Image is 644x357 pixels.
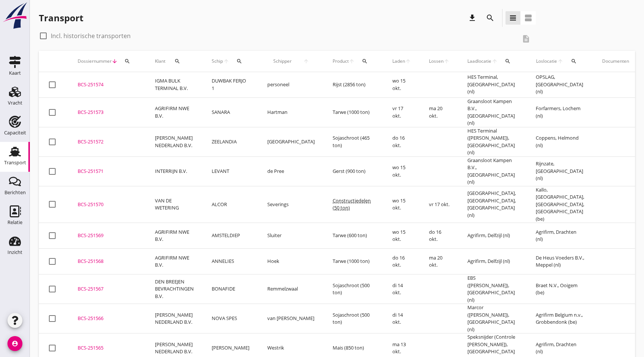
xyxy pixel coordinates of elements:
span: Schip [212,58,223,65]
td: vr 17 okt. [383,97,420,127]
td: AMSTELDIEP [203,223,258,249]
i: view_headline [508,13,517,22]
i: search [362,58,368,64]
td: Kallo, [GEOGRAPHIC_DATA], [GEOGRAPHIC_DATA], [GEOGRAPHIC_DATA] (be) [527,186,593,223]
i: search [124,58,130,64]
i: search [486,13,495,22]
td: do 16 okt. [383,127,420,156]
i: view_agenda [524,13,533,22]
td: de Pree [258,156,324,186]
span: Constructiedelen (50 ton) [333,197,371,211]
td: Marcor ([PERSON_NAME]), [GEOGRAPHIC_DATA] (nl) [458,304,527,333]
td: Sojaschroot (500 ton) [324,274,383,304]
div: Relatie [7,220,22,225]
td: AGRIFIRM NWE B.V. [146,97,203,127]
i: search [571,58,577,64]
div: Capaciteit [4,130,26,135]
span: Laden [392,58,405,65]
td: Sojaschroot (465 ton) [324,127,383,156]
td: INTERRIJN B.V. [146,156,203,186]
td: Rijst (2856 ton) [324,72,383,98]
div: Klant [155,52,194,70]
td: Agrifirm Belgium n.v., Grobbendonk (be) [527,304,593,333]
div: Transport [4,160,26,165]
td: AGRIFIRM NWE B.V. [146,223,203,249]
span: Schipper [267,58,297,65]
td: SANARA [203,97,258,127]
span: Loslocatie [536,58,557,65]
td: EBS ([PERSON_NAME]), [GEOGRAPHIC_DATA] (nl) [458,274,527,304]
i: account_circle [7,336,22,351]
span: Lossen [429,58,444,65]
div: BCS-251573 [78,109,137,116]
td: Tarwe (1000 ton) [324,249,383,274]
td: DUWBAK FERJO 1 [203,72,258,98]
td: Graansloot Kampen B.V., [GEOGRAPHIC_DATA] (nl) [458,97,527,127]
td: ALCOR [203,186,258,223]
td: Tarwe (1000 ton) [324,97,383,127]
td: Forfarmers, Lochem (nl) [527,97,593,127]
td: HES Terminal ([PERSON_NAME]), [GEOGRAPHIC_DATA] (nl) [458,127,527,156]
td: wo 15 okt. [383,156,420,186]
td: Agrifirm, Delfzijl (nl) [458,223,527,249]
td: [PERSON_NAME] NEDERLAND B.V. [146,127,203,156]
td: Severings [258,186,324,223]
div: Documenten [602,58,629,65]
td: Coppens, Helmond (nl) [527,127,593,156]
i: arrow_upward [444,58,449,64]
td: [PERSON_NAME] NEDERLAND B.V. [146,304,203,333]
i: search [236,58,242,64]
div: Vracht [8,100,22,105]
td: Tarwe (600 ton) [324,223,383,249]
td: VAN DE WETERING [146,186,203,223]
td: ma 20 okt. [420,97,458,127]
div: BCS-251570 [78,201,137,208]
td: Hoek [258,249,324,274]
div: Kaart [9,71,21,75]
td: AGRIFIRM NWE B.V. [146,249,203,274]
td: vr 17 okt. [420,186,458,223]
td: [GEOGRAPHIC_DATA], [GEOGRAPHIC_DATA], [GEOGRAPHIC_DATA] (nl) [458,186,527,223]
td: Remmelzwaal [258,274,324,304]
td: BONAFIDE [203,274,258,304]
td: Agrifirm, Drachten (nl) [527,223,593,249]
td: IGMA BULK TERMINAL B.V. [146,72,203,98]
i: arrow_upward [223,58,230,64]
td: di 14 okt. [383,304,420,333]
td: ZEELANDIA [203,127,258,156]
div: BCS-251571 [78,168,137,175]
td: do 16 okt. [383,249,420,274]
td: DEN BREEJEN BEVRACHTINGEN B.V. [146,274,203,304]
td: NOVA SPES [203,304,258,333]
td: Rijnzate, [GEOGRAPHIC_DATA] (nl) [527,156,593,186]
div: BCS-251567 [78,285,137,293]
td: [GEOGRAPHIC_DATA] [258,127,324,156]
i: search [505,58,511,64]
td: Sluiter [258,223,324,249]
div: Berichten [4,190,26,195]
i: arrow_downward [112,58,118,64]
td: Gerst (900 ton) [324,156,383,186]
i: arrow_upward [349,58,355,64]
td: Sojaschroot (500 ton) [324,304,383,333]
label: Incl. historische transporten [51,32,131,40]
td: personeel [258,72,324,98]
td: do 16 okt. [420,223,458,249]
i: arrow_upward [405,58,411,64]
td: wo 15 okt. [383,223,420,249]
td: De Heus Voeders B.V., Meppel (nl) [527,249,593,274]
td: Graansloot Kampen B.V., [GEOGRAPHIC_DATA] (nl) [458,156,527,186]
i: arrow_upward [297,58,315,64]
div: BCS-251569 [78,232,137,239]
div: BCS-251565 [78,344,137,352]
td: LEVANT [203,156,258,186]
td: OPSLAG, [GEOGRAPHIC_DATA] (nl) [527,72,593,98]
td: van [PERSON_NAME] [258,304,324,333]
td: Braet N.V., Ooigem (be) [527,274,593,304]
span: Product [333,58,349,65]
td: ANNELIES [203,249,258,274]
td: ma 20 okt. [420,249,458,274]
td: HES Terminal, [GEOGRAPHIC_DATA] (nl) [458,72,527,98]
i: download [468,13,477,22]
div: BCS-251568 [78,258,137,265]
